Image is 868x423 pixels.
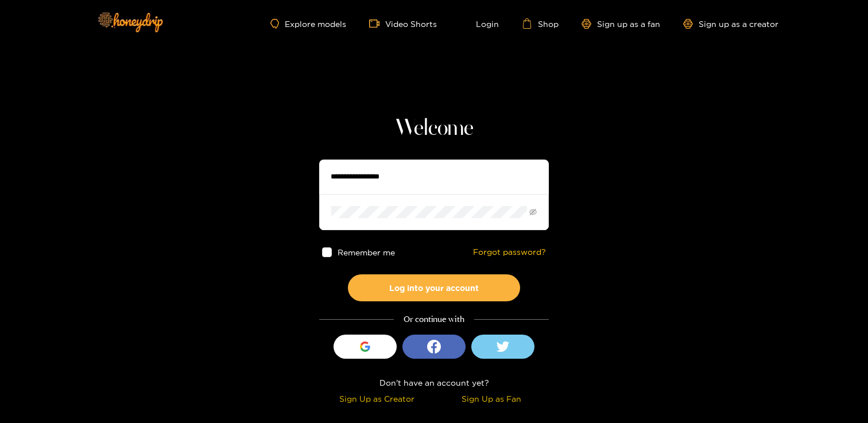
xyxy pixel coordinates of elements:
[338,248,395,257] span: Remember me
[529,208,537,216] span: eye-invisible
[319,313,549,326] div: Or continue with
[270,19,346,29] a: Explore models
[683,19,778,29] a: Sign up as a creator
[522,18,559,29] a: Shop
[437,392,546,405] div: Sign Up as Fan
[473,247,546,257] a: Forgot password?
[322,392,431,405] div: Sign Up as Creator
[319,376,549,389] div: Don't have an account yet?
[319,115,549,142] h1: Welcome
[369,18,385,29] span: video-camera
[460,18,499,29] a: Login
[369,18,437,29] a: Video Shorts
[348,274,520,301] button: Log into your account
[582,19,660,29] a: Sign up as a fan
